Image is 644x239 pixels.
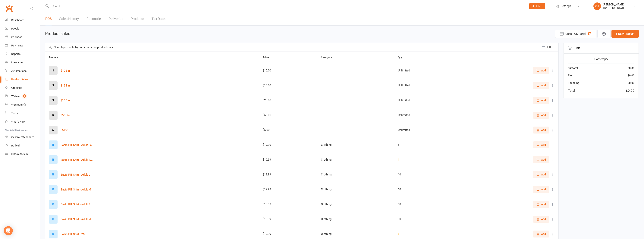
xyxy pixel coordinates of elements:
[5,67,40,75] a: Automations
[5,150,40,158] a: Class kiosk mode
[398,232,455,236] div: 5
[561,2,571,10] span: Settings
[541,143,546,147] span: Add
[5,4,14,13] a: Clubworx
[263,55,273,60] button: Price
[5,109,40,118] a: Tasks
[541,68,546,73] span: Add
[541,128,546,132] span: Add
[533,112,549,118] button: Add
[398,188,455,191] div: 10
[628,73,634,77] div: $0.00
[603,3,625,6] div: [PERSON_NAME]
[321,173,391,176] div: Clothing
[568,73,572,77] div: Tax
[5,50,40,58] a: Reports
[540,43,558,52] button: Filter
[263,143,314,146] div: $19.99
[5,75,40,84] a: Product Sales
[5,58,40,67] a: Messages
[263,188,314,191] div: $19.99
[533,141,549,148] button: Add
[398,99,455,102] div: Unlimited
[398,143,455,146] div: 6
[263,69,314,72] div: $10.00
[11,144,20,147] div: Roll call
[45,43,540,52] input: Search products by name, or scan product code
[321,218,391,221] div: Clothing
[321,232,391,236] div: Clothing
[5,118,40,126] a: What's New
[398,55,406,60] button: Qty
[45,31,70,36] h1: Product sales
[5,101,40,109] a: Workouts
[131,12,144,25] a: Products
[321,143,391,146] div: Clothing
[263,56,273,59] span: Price
[61,172,90,177] button: Basic PIT Shirt - Adult L
[398,158,455,161] div: 1
[398,114,455,117] div: Unlimited
[61,113,70,118] button: $50 bin
[11,61,23,64] div: Messages
[263,232,314,236] div: $19.99
[11,44,23,47] div: Payments
[263,203,314,206] div: $19.99
[533,156,549,163] button: Add
[50,4,524,9] input: Search...
[11,78,28,81] div: Product Sales
[564,43,639,54] div: Cart
[11,103,23,106] div: Workouts
[603,6,625,10] div: The PIT [US_STATE]
[611,30,639,38] button: + New Product
[152,12,166,25] a: Tax Rates
[533,216,549,222] button: Add
[398,56,406,59] span: Qty
[11,52,20,55] div: Reports
[11,19,24,22] div: Dashboard
[536,5,541,8] span: Add
[49,55,62,60] button: Product
[533,186,549,193] button: Add
[49,230,58,238] div: B
[263,158,314,161] div: $19.99
[23,94,26,98] span: 5
[61,217,92,222] button: Basic PIT Shirt - Adult XL
[49,111,58,120] div: $
[398,203,455,206] div: 10
[398,128,455,132] div: Unlimited
[5,92,40,101] a: Waivers 5
[541,172,546,177] span: Add
[541,98,546,102] span: Add
[568,88,575,93] div: Total
[263,99,314,102] div: $20.00
[5,24,40,33] a: People
[5,141,40,150] a: Roll call
[568,81,579,85] div: Rounding
[565,32,586,36] span: Open POS Portal
[321,203,391,206] div: Clothing
[533,97,549,104] button: Add
[263,114,314,117] div: $50.00
[11,120,25,123] div: What's New
[49,215,58,224] div: B
[321,188,391,191] div: Clothing
[5,16,40,24] a: Dashboard
[61,232,85,236] button: Basic PIT Shirt - YM
[5,84,40,92] a: Gradings
[533,231,549,237] button: Add
[533,67,549,74] button: Add
[49,170,58,179] div: B
[61,83,70,88] button: $15 Bin
[59,12,79,25] a: Sales History
[11,112,18,115] div: Tasks
[49,126,58,134] div: $
[628,81,634,85] div: $0.00
[321,55,336,60] button: Category
[555,30,596,38] button: Open POS Portal
[541,232,546,236] span: Add
[4,226,13,235] div: Open Intercom Messenger
[568,57,634,61] div: Cart empty
[61,187,91,192] button: Basic PIT Shirt - Adult M
[541,158,546,162] span: Add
